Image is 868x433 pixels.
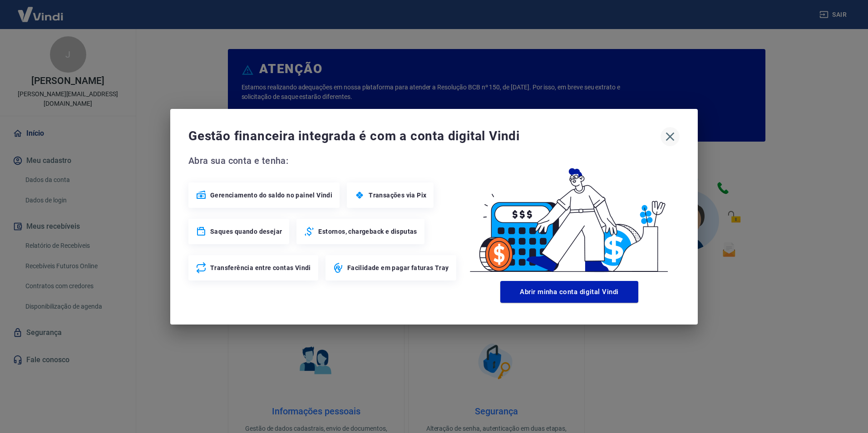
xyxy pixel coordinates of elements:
img: Good Billing [459,153,680,277]
span: Abra sua conta e tenha: [188,153,459,168]
span: Transações via Pix [369,191,426,200]
span: Facilidade em pagar faturas Tray [347,263,449,272]
span: Estornos, chargeback e disputas [318,227,417,236]
span: Gerenciamento do saldo no painel Vindi [210,191,332,200]
span: Gestão financeira integrada é com a conta digital Vindi [188,127,661,145]
span: Transferência entre contas Vindi [210,263,311,272]
span: Saques quando desejar [210,227,282,236]
button: Abrir minha conta digital Vindi [500,281,638,303]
